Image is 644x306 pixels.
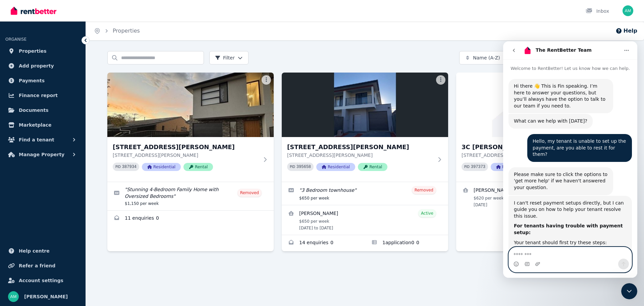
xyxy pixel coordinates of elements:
[491,163,530,171] span: Residential
[19,276,63,285] span: Account settings
[287,142,433,152] h3: [STREET_ADDRESS][PERSON_NAME]
[282,73,448,137] img: 3B Elaine Ave, Pooraka
[5,244,80,258] a: Help centre
[456,73,623,182] a: 3C Elaine Ave, Pooraka3C [PERSON_NAME] Ave, Pooraka[STREET_ADDRESS][PERSON_NAME]PID 397373Residen...
[464,165,470,169] small: PID
[290,165,295,169] small: PID
[316,163,355,171] span: Residential
[5,118,80,132] a: Marketplace
[282,205,448,235] a: View details for Naemat Ahmadi
[142,163,181,171] span: Residential
[107,73,274,182] a: 1 Rosella St, Payneham[STREET_ADDRESS][PERSON_NAME][STREET_ADDRESS][PERSON_NAME]PID 387934Residen...
[19,106,49,114] span: Documents
[365,235,448,251] a: Applications for 3B Elaine Ave, Pooraka
[462,152,608,159] p: [STREET_ADDRESS][PERSON_NAME]
[287,152,433,159] p: [STREET_ADDRESS][PERSON_NAME]
[282,235,365,251] a: Enquiries for 3B Elaine Ave, Pooraka
[621,283,637,299] iframe: Intercom live chat
[19,91,58,99] span: Finance report
[10,220,16,225] button: Emoji picker
[19,77,45,85] span: Payments
[11,6,56,16] img: RentBetter
[586,8,609,14] div: Inbox
[6,206,128,217] textarea: Message…
[473,54,500,61] span: Name (A-Z)
[462,142,608,152] h3: 3C [PERSON_NAME] Ave, Pooraka
[115,165,121,169] small: PID
[456,73,623,137] img: 3C Elaine Ave, Pooraka
[5,274,80,287] a: Account settings
[5,74,80,87] a: Payments
[19,136,54,144] span: Find a tenant
[209,51,249,64] button: Filter
[113,152,259,159] p: [STREET_ADDRESS][PERSON_NAME]
[183,163,213,171] span: Rental
[623,5,633,16] img: Ali Mohammadi
[5,259,80,272] a: Refer a friend
[215,54,235,61] span: Filter
[5,37,26,42] span: ORGANISE
[5,103,80,117] a: Documents
[19,262,55,270] span: Refer a friend
[5,133,80,146] button: Find a tenant
[5,59,80,73] a: Add property
[115,217,126,228] button: Send a message…
[11,182,120,194] b: For tenants having trouble with payment setup:
[19,247,50,255] span: Help centre
[436,75,445,85] button: More options
[8,291,19,302] img: Ali Mohammadi
[107,211,274,227] a: Enquiries for 1 Rosella St, Payneham
[471,165,485,169] code: 397373
[19,62,54,70] span: Add property
[113,142,259,152] h3: [STREET_ADDRESS][PERSON_NAME]
[5,148,80,161] button: Manage Property
[19,150,64,159] span: Manage Property
[24,293,68,301] span: [PERSON_NAME]
[262,75,271,85] button: More options
[86,21,148,40] nav: Breadcrumb
[5,44,80,58] a: Properties
[11,198,123,205] div: Your tenant should first try these steps:
[503,41,637,278] iframe: Intercom live chat
[297,165,311,169] code: 395658
[459,51,524,64] button: Name (A-Z)
[5,89,80,102] a: Finance report
[19,121,51,129] span: Marketplace
[122,165,137,169] code: 387934
[358,163,387,171] span: Rental
[113,28,140,34] a: Properties
[456,182,623,212] a: View details for Aqeleh Nazari
[282,182,448,205] a: Edit listing: 3 Bedroom townhouse
[107,182,274,210] a: Edit listing: Stunning 4-Bedroom Family Home with Oversized Bedrooms
[32,220,37,225] button: Upload attachment
[107,73,274,137] img: 1 Rosella St, Payneham
[11,159,123,178] div: I can't reset payment setups directly, but I can guide you on how to help your tenant resolve thi...
[615,27,637,35] button: Help
[21,220,26,225] button: Gif picker
[282,73,448,182] a: 3B Elaine Ave, Pooraka[STREET_ADDRESS][PERSON_NAME][STREET_ADDRESS][PERSON_NAME]PID 395658Residen...
[19,47,47,55] span: Properties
